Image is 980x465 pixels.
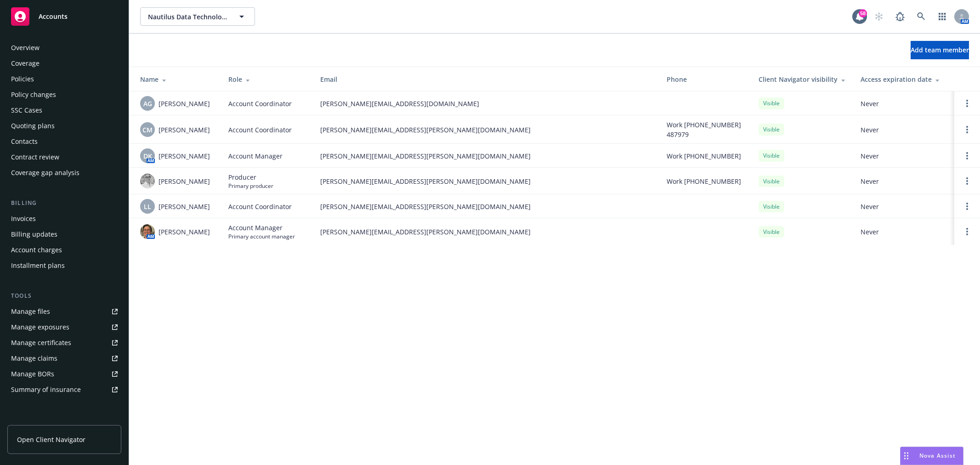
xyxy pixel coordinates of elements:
div: Policy changes [11,87,56,102]
span: Never [861,99,947,108]
span: Account Manager [228,223,295,232]
a: SSC Cases [7,103,121,118]
a: Policy changes [7,87,121,102]
div: Visible [759,150,784,161]
a: Switch app [933,7,952,26]
div: Summary of insurance [11,382,81,397]
a: Manage claims [7,351,121,366]
div: Coverage gap analysis [11,165,79,180]
div: Manage files [11,304,50,319]
div: Installment plans [11,258,65,273]
div: Drag to move [901,447,912,465]
a: Manage BORs [7,367,121,381]
span: Work [PHONE_NUMBER] [667,176,741,186]
span: Never [861,227,947,237]
span: [PERSON_NAME][EMAIL_ADDRESS][PERSON_NAME][DOMAIN_NAME] [320,151,652,161]
div: Visible [759,176,784,187]
div: Visible [759,97,784,109]
a: Contract review [7,150,121,164]
button: Add team member [911,41,969,59]
span: LL [144,202,151,211]
span: DK [143,151,152,161]
button: Nautilus Data Technologies, Inc. [140,7,255,26]
span: Account Manager [228,151,283,161]
div: Tools [7,291,121,301]
span: Primary producer [228,182,273,190]
a: Installment plans [7,258,121,273]
a: Open options [962,176,973,187]
span: Primary account manager [228,232,295,240]
span: AG [143,99,152,108]
a: Search [912,7,930,26]
div: Manage claims [11,351,57,366]
a: Overview [7,40,121,55]
div: Policies [11,72,34,86]
a: Report a Bug [891,7,909,26]
a: Contacts [7,134,121,149]
div: Manage certificates [11,335,71,350]
span: Account Coordinator [228,202,292,211]
span: Work [PHONE_NUMBER] 487979 [667,120,744,139]
span: [PERSON_NAME] [159,202,210,211]
span: Accounts [39,13,68,20]
span: [PERSON_NAME] [159,227,210,237]
div: Visible [759,124,784,135]
div: SSC Cases [11,103,42,118]
div: Access expiration date [861,74,947,84]
span: [PERSON_NAME] [159,125,210,135]
span: Never [861,125,947,135]
span: [PERSON_NAME][EMAIL_ADDRESS][PERSON_NAME][DOMAIN_NAME] [320,125,652,135]
span: [PERSON_NAME] [159,99,210,108]
span: Work [PHONE_NUMBER] [667,151,741,161]
a: Coverage gap analysis [7,165,121,180]
a: Invoices [7,211,121,226]
span: Never [861,202,947,211]
span: Never [861,151,947,161]
div: 58 [859,9,867,17]
a: Open options [962,124,973,135]
a: Account charges [7,243,121,257]
span: Never [861,176,947,186]
span: CM [142,125,153,135]
span: [PERSON_NAME][EMAIL_ADDRESS][PERSON_NAME][DOMAIN_NAME] [320,227,652,237]
span: [PERSON_NAME][EMAIL_ADDRESS][PERSON_NAME][DOMAIN_NAME] [320,176,652,186]
a: Summary of insurance [7,382,121,397]
span: Account Coordinator [228,125,292,135]
div: Billing [7,198,121,208]
span: [PERSON_NAME][EMAIL_ADDRESS][PERSON_NAME][DOMAIN_NAME] [320,202,652,211]
a: Open options [962,98,973,109]
div: Manage BORs [11,367,54,381]
span: Producer [228,172,273,182]
span: [PERSON_NAME] [159,176,210,186]
div: Overview [11,40,40,55]
img: photo [140,174,155,188]
div: Visible [759,226,784,238]
a: Manage files [7,304,121,319]
div: Contract review [11,150,59,164]
a: Start snowing [870,7,888,26]
div: Email [320,74,652,84]
div: Coverage [11,56,40,71]
a: Open options [962,201,973,212]
a: Accounts [7,4,121,29]
span: Open Client Navigator [17,435,85,444]
span: [PERSON_NAME] [159,151,210,161]
div: Manage exposures [11,320,69,335]
span: Nova Assist [919,452,956,459]
div: Phone [667,74,744,84]
span: Nautilus Data Technologies, Inc. [148,12,227,22]
div: Analytics hub [7,415,121,425]
a: Manage exposures [7,320,121,335]
div: Invoices [11,211,36,226]
img: photo [140,224,155,239]
a: Open options [962,226,973,237]
div: Role [228,74,306,84]
div: Quoting plans [11,119,55,133]
a: Manage certificates [7,335,121,350]
a: Quoting plans [7,119,121,133]
div: Visible [759,201,784,212]
a: Open options [962,150,973,161]
a: Policies [7,72,121,86]
div: Billing updates [11,227,57,242]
